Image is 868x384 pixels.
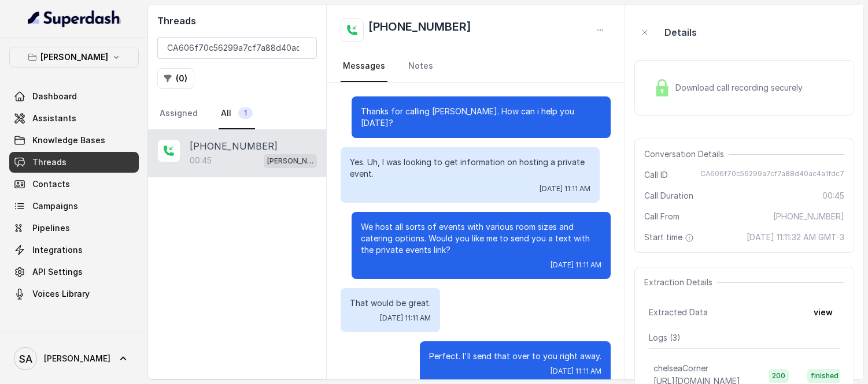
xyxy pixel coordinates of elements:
[267,155,313,167] p: [PERSON_NAME]
[649,307,708,318] span: Extracted Data
[551,367,601,376] span: [DATE] 11:11 AM
[653,79,671,96] img: Lock Icon
[32,200,78,212] span: Campaigns
[653,363,708,374] p: chelseaCorner
[19,353,32,365] text: SA
[28,9,121,28] img: light.svg
[32,288,90,300] span: Voices Library
[644,232,696,243] span: Start time
[32,244,83,256] span: Integrations
[9,284,139,304] a: Voices Library
[157,98,200,129] a: Assigned
[350,156,590,180] p: Yes. Uh, I was looking to get information on hosting a private event.
[32,266,83,278] span: API Settings
[675,82,807,94] span: Download call recording securely
[551,260,601,270] span: [DATE] 11:11 AM
[644,148,729,160] span: Conversation Details
[32,135,105,146] span: Knowledge Bases
[644,277,717,288] span: Extraction Details
[644,190,693,202] span: Call Duration
[664,25,697,39] p: Details
[157,14,317,28] h2: Threads
[157,37,317,59] input: Search by Call ID or Phone Number
[429,351,601,362] p: Perfect. I'll send that over to you right away.
[9,342,139,375] a: [PERSON_NAME]
[341,51,610,82] nav: Tabs
[32,91,77,102] span: Dashboard
[350,297,431,309] p: That would be great.
[700,169,844,181] span: CA606f70c56299a7cf7a88d40ac4a1fdc7
[9,130,139,151] a: Knowledge Bases
[9,108,139,129] a: Assistants
[32,156,67,168] span: Threads
[157,98,317,129] nav: Tabs
[9,196,139,217] a: Campaigns
[807,369,842,383] span: finished
[822,190,844,202] span: 00:45
[773,211,844,222] span: [PHONE_NUMBER]
[9,240,139,260] a: Integrations
[9,218,139,238] a: Pipelines
[9,262,139,282] a: API Settings
[769,369,789,383] span: 200
[380,314,431,323] span: [DATE] 11:11 AM
[190,155,212,166] p: 00:45
[649,332,840,344] p: Logs ( 3 )
[341,51,387,82] a: Messages
[238,107,253,119] span: 1
[540,184,590,193] span: [DATE] 11:11 AM
[32,222,70,234] span: Pipelines
[219,98,255,129] a: All1
[644,169,668,181] span: Call ID
[9,47,139,68] button: [PERSON_NAME]
[40,50,108,64] p: [PERSON_NAME]
[406,51,435,82] a: Notes
[361,106,601,129] p: Thanks for calling [PERSON_NAME]. How can i help you [DATE]?
[32,178,70,190] span: Contacts
[644,211,679,222] span: Call From
[157,68,194,89] button: (0)
[9,174,139,195] a: Contacts
[368,18,471,42] h2: [PHONE_NUMBER]
[807,302,840,323] button: view
[32,113,76,124] span: Assistants
[190,139,278,153] p: [PHONE_NUMBER]
[9,152,139,173] a: Threads
[9,86,139,107] a: Dashboard
[361,221,601,256] p: We host all sorts of events with various room sizes and catering options. Would you like me to se...
[44,353,110,364] span: [PERSON_NAME]
[747,232,844,243] span: [DATE] 11:11:32 AM GMT-3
